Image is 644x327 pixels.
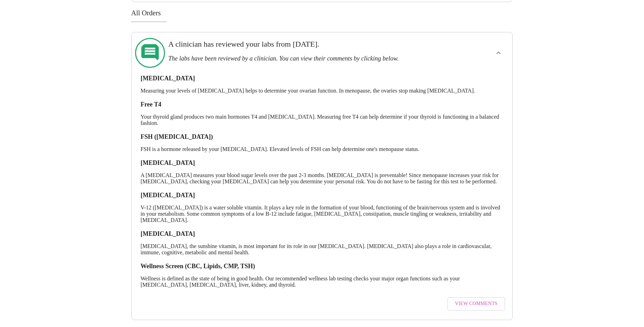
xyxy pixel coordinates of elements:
[455,300,497,308] span: View Comments
[141,230,504,238] h3: [MEDICAL_DATA]
[141,192,504,199] h3: [MEDICAL_DATA]
[141,172,504,185] p: A [MEDICAL_DATA] measures your blood sugar levels over the past 2-3 months. [MEDICAL_DATA] is pre...
[141,75,504,82] h3: [MEDICAL_DATA]
[141,133,504,141] h3: FSH ([MEDICAL_DATA])
[168,55,439,62] h3: The labs have been reviewed by a clinician. You can view their comments by clicking below.
[490,45,507,61] button: show more
[141,263,504,270] h3: Wellness Screen (CBC, Lipids, CMP, TSH)
[141,205,504,223] p: V-12 ([MEDICAL_DATA]) is a water soluble vitamin. It plays a key role in the formation of your bl...
[447,297,505,311] button: View Comments
[141,276,504,288] p: Wellness is defined as the state of being in good health. Our recommended wellness lab testing ch...
[141,146,504,152] p: FSH is a hormone released by your [MEDICAL_DATA]. Elevated levels of FSH can help determine one's...
[141,101,504,108] h3: Free T4
[168,40,439,49] h3: A clinician has reviewed your labs from [DATE].
[141,88,504,94] p: Measuring your levels of [MEDICAL_DATA] helps to determine your ovarian function. In menopause, t...
[141,114,504,126] p: Your thyroid gland produces two main hormones T4 and [MEDICAL_DATA]. Measuring free T4 can help d...
[446,294,507,314] a: View Comments
[131,9,513,17] h3: All Orders
[141,159,504,167] h3: [MEDICAL_DATA]
[141,243,504,256] p: [MEDICAL_DATA], the sunshine vitamin, is most important for its role in our [MEDICAL_DATA]. [MEDI...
